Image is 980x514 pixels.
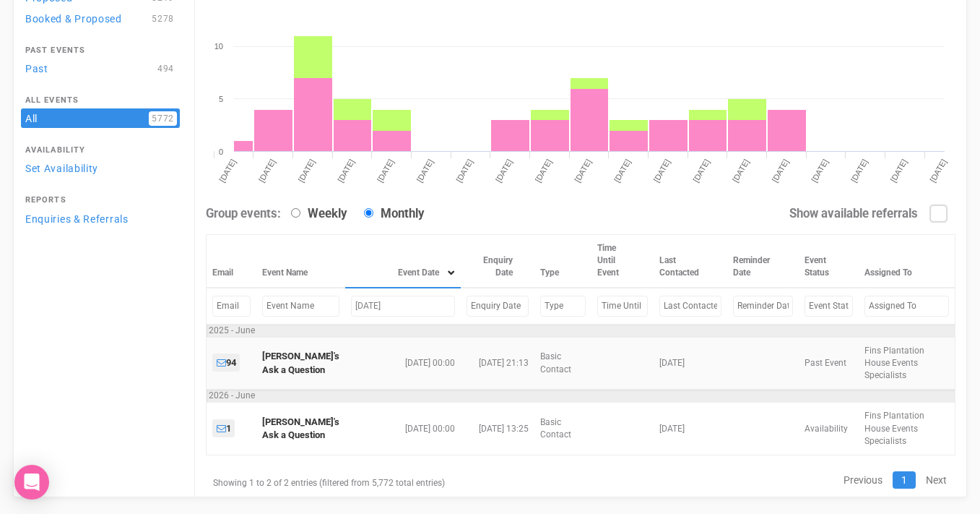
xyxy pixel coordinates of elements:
th: Email [207,235,256,288]
a: Enquiries & Referrals [21,209,180,228]
tspan: [DATE] [534,158,554,184]
td: Fins Plantation House Events Specialists [859,403,955,455]
input: Filter by Assigned To [864,296,949,317]
tspan: [DATE] [415,158,435,184]
h4: All Events [25,96,175,105]
th: Reminder Date [727,235,799,288]
th: Event Date [345,235,461,288]
a: All5772 [21,108,180,128]
td: [DATE] 00:00 [345,403,461,455]
tspan: [DATE] [494,158,514,184]
th: Type [534,235,591,288]
strong: Show available referrals [789,206,918,220]
h4: Reports [25,196,175,205]
h4: Past Events [25,46,175,55]
input: Weekly [291,208,300,218]
span: 494 [155,61,177,76]
tspan: [DATE] [376,158,396,184]
tspan: [DATE] [454,158,474,184]
tspan: 5 [219,95,223,103]
tspan: [DATE] [652,158,672,184]
a: Booked & Proposed5278 [21,9,180,28]
h4: Availability [25,146,175,155]
span: 5772 [149,111,177,126]
span: 5278 [149,12,177,26]
tspan: [DATE] [731,158,751,184]
th: Assigned To [859,235,955,288]
a: Previous [835,471,891,489]
th: Event Name [256,235,345,288]
th: Last Contacted [654,235,727,288]
a: Next [917,471,955,489]
a: 1 [893,471,916,489]
div: Open Intercom Messenger [14,465,49,500]
td: Availability [799,403,859,455]
input: Filter by Type [540,296,586,317]
td: Basic Contact [534,337,591,389]
tspan: [DATE] [257,158,277,184]
td: [DATE] 00:00 [345,337,461,389]
tspan: [DATE] [217,158,238,184]
th: Time Until Event [591,235,654,288]
a: 94 [212,354,240,372]
input: Filter by Email [212,296,251,317]
input: Filter by Last Contacted [659,296,721,317]
a: [PERSON_NAME]'s Ask a Question [262,416,339,441]
th: Event Status [799,235,859,288]
strong: Group events: [206,206,281,220]
input: Filter by Event Status [805,296,853,317]
input: Monthly [364,208,373,218]
td: Basic Contact [534,403,591,455]
input: Filter by Reminder Date [733,296,793,317]
th: Enquiry Date [461,235,535,288]
td: 2025 - June [207,324,955,337]
input: Filter by Enquiry Date [467,296,529,317]
tspan: [DATE] [691,158,711,184]
td: [DATE] 13:25 [461,403,535,455]
label: Monthly [357,205,424,223]
tspan: [DATE] [889,158,909,184]
td: [DATE] [654,403,727,455]
input: Filter by Time Until Event [597,296,648,317]
td: 2026 - June [207,390,955,403]
td: Fins Plantation House Events Specialists [859,337,955,389]
a: Set Availability [21,158,180,178]
a: 1 [212,419,235,437]
td: [DATE] 21:13 [461,337,535,389]
input: Filter by Event Date [351,296,455,317]
td: Past Event [799,337,859,389]
tspan: [DATE] [297,158,317,184]
tspan: [DATE] [928,158,948,184]
tspan: 0 [219,147,223,156]
tspan: [DATE] [849,158,870,184]
a: Past494 [21,59,180,78]
tspan: 10 [214,42,223,51]
tspan: [DATE] [612,158,633,184]
tspan: [DATE] [573,158,593,184]
input: Filter by Event Name [262,296,339,317]
div: Showing 1 to 2 of 2 entries (filtered from 5,772 total entries) [206,470,441,497]
tspan: [DATE] [336,158,356,184]
label: Weekly [284,205,347,223]
tspan: [DATE] [810,158,830,184]
tspan: [DATE] [771,158,791,184]
a: [PERSON_NAME]'s Ask a Question [262,351,339,375]
td: [DATE] [654,337,727,389]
